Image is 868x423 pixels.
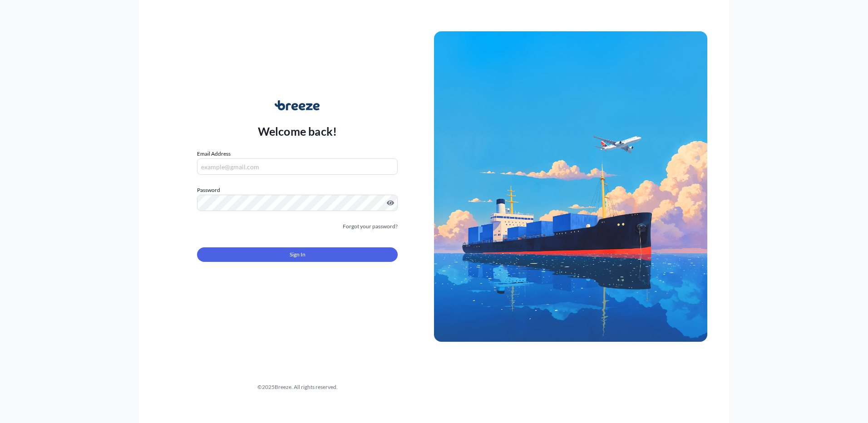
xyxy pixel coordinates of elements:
[197,149,231,158] label: Email Address
[434,31,707,342] img: Ship illustration
[387,199,394,207] button: Show password
[258,124,337,138] p: Welcome back!
[290,250,306,259] span: Sign In
[197,186,398,195] label: Password
[197,247,398,262] button: Sign In
[197,158,398,175] input: example@gmail.com
[343,222,398,231] a: Forgot your password?
[161,383,434,392] div: © 2025 Breeze. All rights reserved.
